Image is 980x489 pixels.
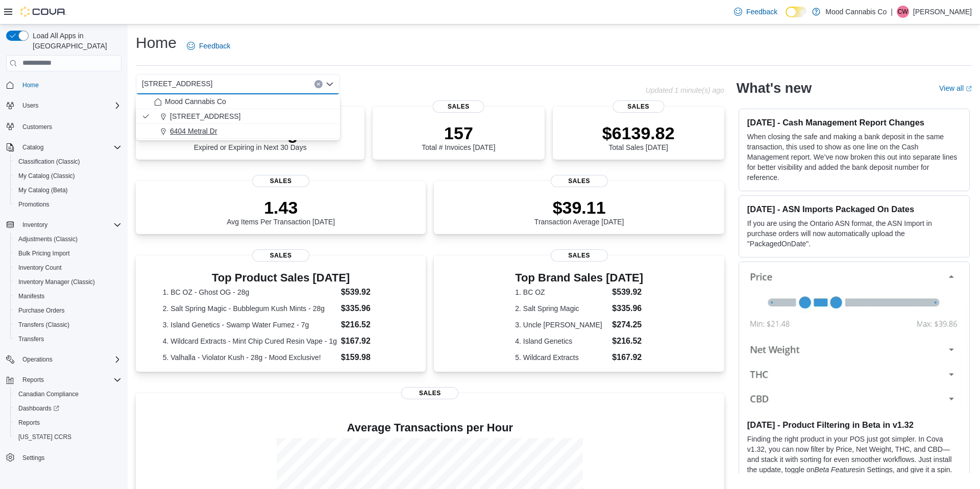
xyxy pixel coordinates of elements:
span: Users [22,101,38,110]
dt: 5. Valhalla - Violator Kush - 28g - Mood Exclusive! [163,352,337,363]
div: Avg Items Per Transaction [DATE] [227,197,335,226]
span: My Catalog (Classic) [14,170,121,182]
p: [PERSON_NAME] [913,6,972,18]
span: Dark Mode [786,17,786,18]
p: Mood Cannabis Co [825,6,887,18]
img: Cova [20,7,66,17]
span: Transfers (Classic) [18,321,69,329]
a: Customers [18,121,56,133]
span: Washington CCRS [14,431,121,443]
h4: Average Transactions per Hour [144,422,716,434]
a: Home [18,79,43,91]
div: Transaction Average [DATE] [534,197,624,226]
p: 157 [422,123,495,143]
button: Inventory Manager (Classic) [10,275,126,289]
span: Transfers (Classic) [14,319,121,331]
span: Users [18,99,121,112]
h3: [DATE] - Product Filtering in Beta in v1.32 [747,420,961,430]
button: Close list of options [326,80,334,88]
button: Users [2,98,126,113]
a: Feedback [183,36,234,56]
a: Feedback [730,2,781,22]
span: Manifests [14,290,121,302]
a: Promotions [14,198,54,211]
a: Purchase Orders [14,304,69,317]
span: Sales [551,175,608,187]
span: Reports [18,419,40,427]
button: Reports [18,374,48,386]
span: My Catalog (Beta) [18,186,68,194]
button: Inventory [2,218,126,232]
dt: 3. Uncle [PERSON_NAME] [515,320,608,330]
span: Catalog [18,141,121,153]
button: Adjustments (Classic) [10,232,126,246]
a: Classification (Classic) [14,156,84,168]
span: Reports [18,374,121,386]
dt: 1. BC OZ [515,287,608,297]
span: Inventory [18,219,121,231]
span: Adjustments (Classic) [18,235,78,243]
span: Sales [401,387,458,399]
span: Catalog [22,143,43,151]
span: Home [18,79,121,91]
span: Promotions [14,198,121,211]
dd: $167.92 [612,351,643,364]
a: Bulk Pricing Import [14,247,74,260]
span: Feedback [199,41,230,51]
div: Cory Waldron [897,6,909,18]
span: Classification (Classic) [18,158,80,166]
button: My Catalog (Beta) [10,183,126,197]
dd: $539.92 [341,286,399,298]
a: Adjustments (Classic) [14,233,82,245]
button: Home [2,78,126,92]
button: Catalog [2,140,126,155]
h1: Home [136,33,177,53]
button: 6404 Metral Dr [136,124,340,139]
h3: Top Brand Sales [DATE] [515,272,643,284]
button: Operations [18,353,57,366]
span: Operations [22,355,53,364]
a: Dashboards [10,401,126,416]
span: Transfers [14,333,121,345]
dd: $274.25 [612,319,643,331]
span: [US_STATE] CCRS [18,433,71,441]
input: Dark Mode [786,7,807,17]
dt: 2. Salt Spring Magic [515,303,608,314]
dd: $335.96 [612,302,643,315]
a: View allExternal link [939,84,972,92]
button: Bulk Pricing Import [10,246,126,261]
em: Beta Features [814,466,859,474]
span: Mood Cannabis Co [165,96,226,107]
button: Settings [2,450,126,465]
p: $6139.82 [602,123,675,143]
a: Inventory Manager (Classic) [14,276,99,288]
span: Customers [22,123,52,131]
span: Inventory Count [18,264,62,272]
span: My Catalog (Beta) [14,184,121,196]
span: Sales [551,249,608,262]
span: Reports [22,376,44,384]
p: Finding the right product in your POS just got simpler. In Cova v1.32, you can now filter by Pric... [747,434,961,485]
dd: $216.52 [341,319,399,331]
div: Total # Invoices [DATE] [422,123,495,151]
span: Canadian Compliance [18,390,79,398]
a: Settings [18,452,48,464]
button: Reports [2,373,126,387]
span: Operations [18,353,121,366]
button: Manifests [10,289,126,303]
p: | [891,6,893,18]
span: [STREET_ADDRESS] [170,111,240,121]
span: Bulk Pricing Import [18,249,70,258]
span: Transfers [18,335,44,343]
a: Reports [14,417,44,429]
button: [STREET_ADDRESS] [136,109,340,124]
span: Settings [22,454,44,462]
span: Inventory Manager (Classic) [14,276,121,288]
a: Dashboards [14,402,63,415]
button: Operations [2,352,126,367]
span: Dashboards [18,404,59,413]
button: Transfers (Classic) [10,318,126,332]
p: Updated 1 minute(s) ago [646,86,724,94]
span: Inventory [22,221,47,229]
span: Inventory Manager (Classic) [18,278,95,286]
